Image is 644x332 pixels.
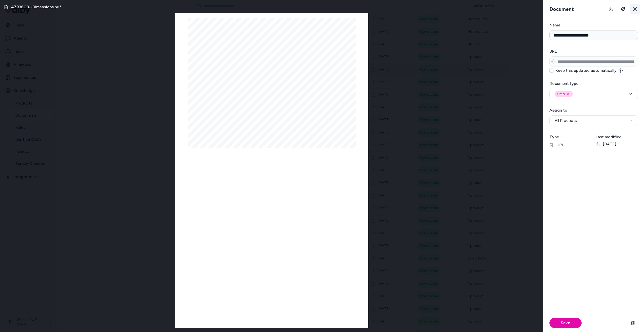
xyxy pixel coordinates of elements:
span: 0 [329,30,336,42]
span: - [296,30,303,42]
h3: Type [549,134,592,140]
h3: 4793608--Dimensions.pdf [11,4,61,10]
span: G [300,30,307,42]
h3: Last modified [596,134,638,140]
span: 1 [336,30,343,42]
label: Assign to [549,108,567,113]
button: Remove other option [566,92,570,96]
button: Refresh [618,4,628,14]
span: [DATE] [603,141,616,147]
span: B [289,30,296,42]
div: Other [555,91,573,97]
button: Save [549,318,582,328]
span: M- [309,30,331,42]
button: OtherRemove other option [549,89,638,99]
span: C [280,30,287,42]
span: 8 [342,30,349,42]
span: All Products [555,118,577,124]
span: 2 [323,30,330,42]
h3: Document type [549,81,638,87]
h3: URL [549,48,638,54]
h3: Document [547,6,576,13]
label: Keep this updated automatically [555,69,623,73]
p: URL [549,142,592,148]
h3: Name [549,22,638,28]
